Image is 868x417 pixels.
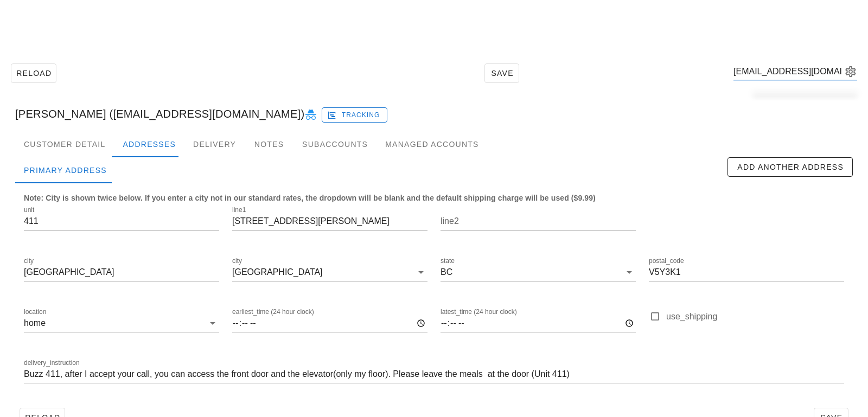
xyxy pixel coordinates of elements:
[232,267,323,277] div: [GEOGRAPHIC_DATA]
[232,206,246,214] label: line1
[322,105,387,123] a: Tracking
[844,65,857,78] button: appended action
[441,257,455,265] label: state
[232,257,242,265] label: city
[293,131,376,157] div: Subaccounts
[7,97,861,131] div: [PERSON_NAME] ([EMAIL_ADDRESS][DOMAIN_NAME])
[232,264,427,281] div: city[GEOGRAPHIC_DATA]
[737,163,844,171] span: Add Another Address
[232,308,314,316] label: earliest_time (24 hour clock)
[24,318,46,328] div: home
[441,267,452,277] div: BC
[322,107,387,123] button: Tracking
[484,63,519,83] button: Save
[329,110,380,120] span: Tracking
[24,359,80,367] label: delivery_instruction
[11,63,56,83] button: Reload
[15,131,114,157] div: Customer Detail
[441,264,636,281] div: stateBC
[114,131,184,157] div: Addresses
[16,69,52,78] span: Reload
[24,206,34,214] label: unit
[24,194,596,202] b: Note: City is shown twice below. If you enter a city not in our standard rates, the dropdown will...
[727,157,853,177] button: Add Another Address
[441,308,517,316] label: latest_time (24 hour clock)
[15,157,116,183] div: Primary Address
[733,63,842,80] input: Search by email or name
[649,257,684,265] label: postal_code
[376,131,487,157] div: Managed Accounts
[489,69,514,78] span: Save
[245,131,293,157] div: Notes
[666,311,844,322] label: use_shipping
[24,257,34,265] label: city
[24,308,46,316] label: location
[184,131,245,157] div: Delivery
[24,315,219,332] div: locationhome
